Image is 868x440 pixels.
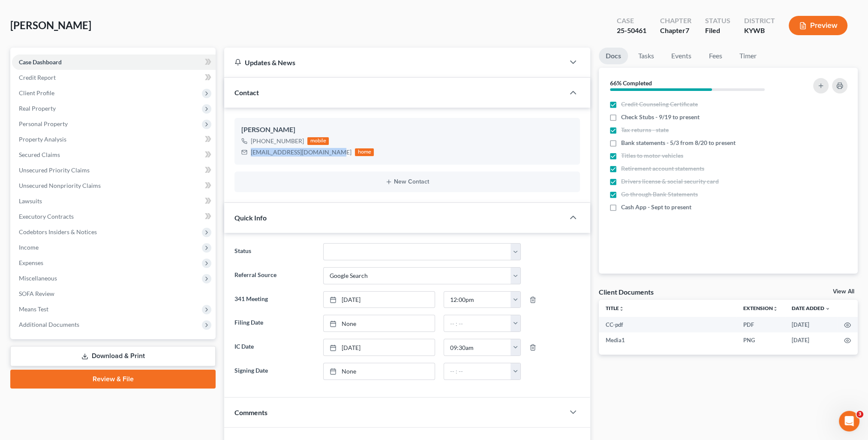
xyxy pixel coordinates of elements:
span: Codebtors Insiders & Notices [19,228,97,235]
span: 7 [685,26,689,34]
span: Bank statements - 5/3 from 8/20 to present [621,139,736,147]
div: Updates & News [234,58,554,67]
a: None [324,363,435,380]
span: Real Property [19,105,56,112]
div: mobile [307,137,329,145]
a: Timer [733,48,763,64]
span: [PERSON_NAME] [10,19,91,31]
span: Additional Documents [19,321,79,328]
div: Filed [705,26,730,36]
span: 3 [856,411,863,418]
div: [PERSON_NAME] [241,125,573,135]
button: New Contact [241,178,573,185]
div: 25-50461 [617,26,646,36]
a: View All [833,289,854,295]
label: IC Date [230,339,318,356]
td: PNG [736,332,785,348]
span: Means Test [19,305,48,313]
span: Miscellaneous [19,274,57,282]
a: Docs [599,48,628,64]
div: Chapter [660,16,691,26]
a: Tasks [631,48,661,64]
label: Signing Date [230,363,318,380]
div: District [744,16,775,26]
td: PDF [736,317,785,332]
a: Case Dashboard [12,54,216,70]
span: Tax returns - state [621,126,669,134]
label: Filing Date [230,315,318,332]
a: Credit Report [12,70,216,85]
label: Referral Source [230,267,318,284]
a: Date Added expand_more [792,305,830,311]
a: Download & Print [10,346,216,366]
a: None [324,315,435,332]
span: Titles to motor vehicles [621,151,683,160]
span: Retirement account statements [621,164,704,173]
strong: 66% Completed [610,79,652,87]
div: Status [705,16,730,26]
input: -- : -- [444,363,511,380]
a: Review & File [10,370,216,389]
span: Quick Info [234,214,267,222]
label: Status [230,243,318,260]
input: -- : -- [444,315,511,332]
a: Property Analysis [12,132,216,147]
iframe: Intercom live chat [839,411,859,431]
span: Comments [234,408,267,416]
a: Extensionunfold_more [743,305,778,311]
td: [DATE] [785,317,837,332]
a: Lawsuits [12,193,216,209]
span: Unsecured Nonpriority Claims [19,182,101,189]
span: Lawsuits [19,197,42,205]
span: Secured Claims [19,151,60,158]
a: [DATE] [324,339,435,356]
span: Executory Contracts [19,213,74,220]
span: Unsecured Priority Claims [19,166,90,174]
span: Client Profile [19,89,54,96]
a: Fees [702,48,729,64]
a: Events [664,48,698,64]
a: Secured Claims [12,147,216,163]
button: Preview [789,16,847,35]
a: Unsecured Nonpriority Claims [12,178,216,193]
td: CC-pdf [599,317,736,332]
span: Case Dashboard [19,58,62,66]
div: Client Documents [599,287,654,296]
a: Executory Contracts [12,209,216,224]
div: [EMAIL_ADDRESS][DOMAIN_NAME] [251,148,351,157]
label: 341 Meeting [230,291,318,308]
div: home [355,148,374,156]
span: Personal Property [19,120,68,127]
input: -- : -- [444,339,511,356]
td: [DATE] [785,332,837,348]
span: Contact [234,88,259,96]
i: unfold_more [773,306,778,311]
div: [PHONE_NUMBER] [251,137,304,145]
div: Chapter [660,26,691,36]
span: SOFA Review [19,290,54,297]
span: Income [19,244,39,251]
a: Titleunfold_more [606,305,624,311]
span: Cash App - Sept to present [621,203,691,211]
span: Go through Bank Statements [621,190,698,199]
a: Unsecured Priority Claims [12,163,216,178]
span: Credit Report [19,74,56,81]
div: Case [617,16,646,26]
input: -- : -- [444,292,511,308]
span: Drivers license & social security card [621,177,719,186]
i: expand_more [825,306,830,311]
td: Media1 [599,332,736,348]
span: Property Analysis [19,136,66,143]
i: unfold_more [619,306,624,311]
span: Credit Counseling Certificate [621,100,698,108]
span: Expenses [19,259,43,266]
a: SOFA Review [12,286,216,301]
span: Check Stubs - 9/19 to present [621,113,700,121]
a: [DATE] [324,292,435,308]
div: KYWB [744,26,775,36]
